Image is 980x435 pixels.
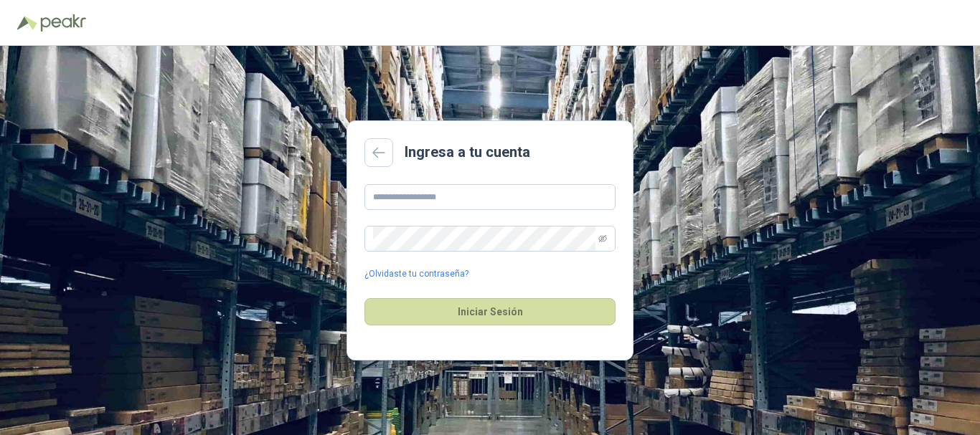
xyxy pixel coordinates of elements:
a: ¿Olvidaste tu contraseña? [364,267,468,281]
button: Iniciar Sesión [364,298,616,325]
span: eye-invisible [598,234,607,243]
img: Logo [17,16,37,30]
h2: Ingresa a tu cuenta [405,141,530,163]
img: Peakr [40,14,86,32]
